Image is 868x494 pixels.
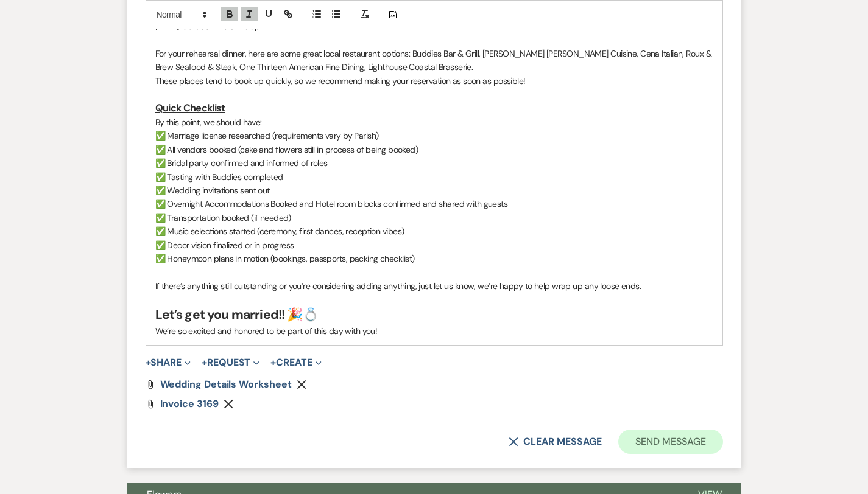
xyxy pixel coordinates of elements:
span: Invoice 3169 [160,397,219,410]
p: For your rehearsal dinner, here are some great local restaurant options: Buddies Bar & Grill, [PE... [155,47,713,74]
button: Send Message [618,430,722,454]
button: Request [202,358,259,367]
a: wedding details worksheet [160,380,292,389]
strong: Let’s get you married!! 🎉💍 [155,306,318,323]
button: Create [270,358,321,367]
span: wedding details worksheet [160,378,292,391]
p: ✅ Honeymoon plans in motion (bookings, passports, packing checklist) [155,252,713,265]
p: ✅ Tasting with Buddies completed [155,170,713,184]
button: Share [146,358,191,367]
p: ✅ Wedding invitations sent out [155,184,713,197]
p: ✅ Music selections started (ceremony, first dances, reception vibes) [155,224,713,238]
span: We’re so excited and honored to be part of this day with you! [155,325,378,336]
p: ✅ All vendors booked (cake and flowers still in process of being booked) [155,143,713,156]
span: + [146,358,151,367]
button: Clear message [509,437,601,447]
p: By this point, we should have: [155,116,713,129]
p: These places tend to book up quickly, so we recommend making your reservation as soon as possible! [155,74,713,88]
p: ✅ Transportation booked (if needed) [155,211,713,224]
span: + [202,358,207,367]
span: + [270,358,276,367]
u: Quick Checklist [155,102,225,114]
p: ✅ Decor vision finalized or in progress [155,238,713,252]
p: ✅ Bridal party confirmed and informed of roles [155,156,713,170]
p: ✅ Marriage license researched (requirements vary by Parish) [155,129,713,142]
p: If there’s anything still outstanding or you’re considering adding anything, just let us know, we... [155,279,713,293]
a: Invoice 3169 [160,399,219,409]
p: ✅ Overnight Accommodations Booked and Hotel room blocks confirmed and shared with guests [155,197,713,210]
